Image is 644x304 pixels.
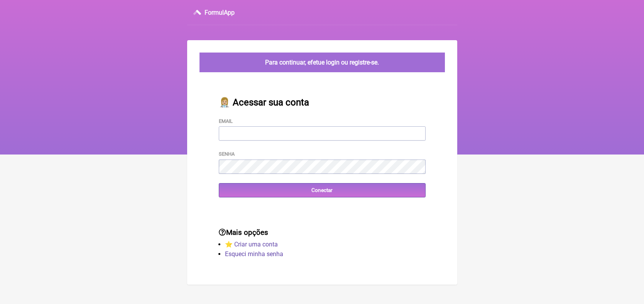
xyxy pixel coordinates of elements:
[219,97,426,108] h2: 👩🏼‍⚕️ Acessar sua conta
[219,228,426,237] h3: Mais opções
[205,9,235,16] h3: FormulApp
[219,151,235,157] label: Senha
[225,241,278,248] a: ⭐️ Criar uma conta
[219,183,426,197] input: Conectar
[199,53,445,72] div: Para continuar, efetue login ou registre-se.
[225,250,283,258] a: Esqueci minha senha
[219,118,233,124] label: Email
